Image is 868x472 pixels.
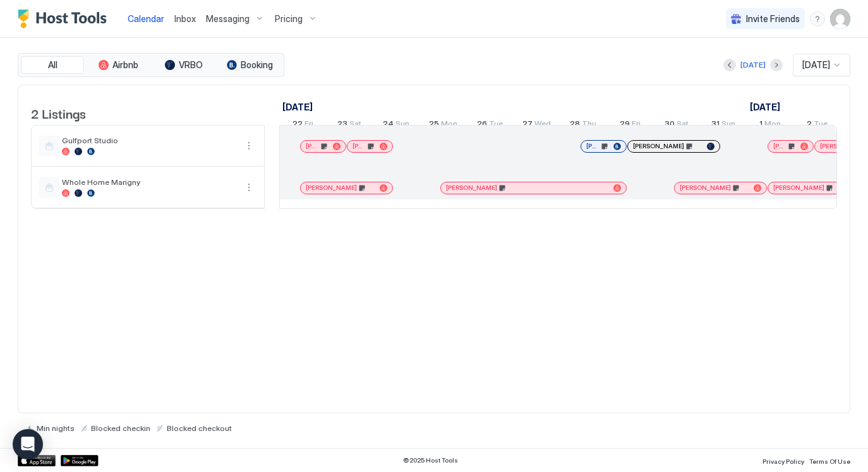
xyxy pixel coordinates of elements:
span: [PERSON_NAME] [353,142,366,150]
a: August 22, 2025 [289,116,316,134]
div: menu [241,138,256,153]
span: Blocked checkin [91,423,150,433]
a: August 25, 2025 [426,116,461,134]
span: Sun [721,119,735,132]
span: Mon [764,119,781,132]
span: Wed [534,119,551,132]
span: [PERSON_NAME] [306,142,319,150]
span: [PERSON_NAME] [633,142,684,150]
span: VRBO [179,59,203,71]
button: [DATE] [738,57,768,73]
a: August 22, 2025 [279,98,316,116]
span: Sun [395,119,409,132]
a: Google Play Store [61,455,99,466]
span: [PERSON_NAME] [306,184,357,192]
div: menu [241,180,256,195]
a: Terms Of Use [809,454,850,467]
a: September 1, 2025 [756,116,784,134]
span: 2 [807,119,812,132]
span: Fri [632,119,641,132]
a: August 23, 2025 [334,116,365,134]
span: 31 [711,119,720,132]
span: 1 [759,119,763,132]
a: August 31, 2025 [708,116,738,134]
span: 24 [383,119,394,132]
span: 30 [665,119,675,132]
span: Whole Home Marigny [62,177,236,187]
span: Fri [304,119,313,132]
span: 26 [477,119,487,132]
span: 22 [292,119,303,132]
span: Sat [349,119,361,132]
span: [PERSON_NAME] [773,184,824,192]
span: 28 [570,119,580,132]
span: Tue [814,119,828,132]
span: [PERSON_NAME] [820,142,842,150]
span: Tue [489,119,503,132]
span: 2 Listings [31,103,86,122]
span: [DATE] [802,59,830,71]
a: August 27, 2025 [519,116,554,134]
span: [PERSON_NAME] [446,184,497,192]
span: [PERSON_NAME] [586,142,600,150]
span: © 2025 Host Tools [403,456,458,464]
div: tab-group [18,53,284,77]
a: Privacy Policy [763,454,804,467]
div: [DATE] [740,59,766,71]
span: Terms Of Use [809,457,850,465]
div: Open Intercom Messenger [13,429,43,459]
a: September 2, 2025 [804,116,831,134]
a: Calendar [128,12,164,25]
button: VRBO [152,56,215,74]
span: [PERSON_NAME] [680,184,731,192]
span: 29 [620,119,630,132]
a: August 26, 2025 [474,116,506,134]
span: [PERSON_NAME] [773,142,787,150]
button: Next month [770,59,783,71]
span: 25 [429,119,439,132]
span: Blocked checkout [167,423,232,433]
a: August 30, 2025 [661,116,692,134]
span: Invite Friends [746,13,800,25]
button: Previous month [723,59,736,71]
span: Min nights [37,423,75,433]
span: 27 [522,119,533,132]
span: Inbox [174,13,196,24]
button: All [21,56,84,74]
a: August 24, 2025 [380,116,413,134]
span: All [48,59,57,71]
a: September 1, 2025 [747,98,783,116]
span: Gulfport Studio [62,136,236,145]
a: Inbox [174,12,196,25]
div: menu [810,11,825,27]
button: More options [241,138,256,153]
span: Calendar [128,13,164,24]
span: Sat [677,119,689,132]
span: Messaging [206,13,250,25]
button: Airbnb [87,56,150,74]
a: Host Tools Logo [18,9,112,28]
button: Booking [218,56,281,74]
a: August 29, 2025 [617,116,644,134]
span: Mon [441,119,457,132]
a: August 28, 2025 [567,116,600,134]
span: Airbnb [112,59,138,71]
span: Thu [582,119,596,132]
span: Booking [241,59,273,71]
a: App Store [18,455,56,466]
span: 23 [337,119,347,132]
span: Pricing [275,13,303,25]
span: Privacy Policy [763,457,804,465]
div: User profile [830,9,850,29]
button: More options [241,180,256,195]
